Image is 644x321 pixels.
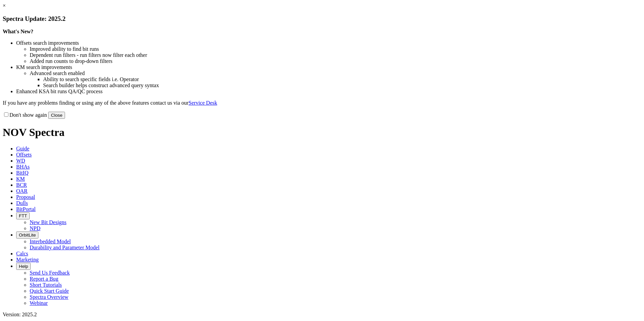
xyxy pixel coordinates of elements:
span: FTT [19,213,27,218]
label: Don't show again [3,112,47,118]
li: Ability to search specific fields i.e. Operator [43,76,641,82]
span: OrbitLite [19,233,36,238]
button: Close [48,112,65,119]
span: BHAs [16,164,30,170]
span: Dulls [16,200,28,206]
a: New Bit Designs [30,219,66,225]
a: Spectra Overview [30,294,68,300]
p: If you have any problems finding or using any of the above features contact us via our [3,100,641,106]
li: Offsets search improvements [16,40,641,46]
li: Improved ability to find bit runs [30,46,641,52]
a: Durability and Parameter Model [30,245,100,250]
li: Search builder helps construct advanced query syntax [43,82,641,88]
li: Dependent run filters - run filters now filter each other [30,52,641,58]
span: Guide [16,146,29,151]
li: Added run counts to drop-down filters [30,58,641,64]
h1: NOV Spectra [3,126,641,139]
div: Version: 2025.2 [3,312,641,318]
span: Calcs [16,251,28,256]
li: Advanced search enabled [30,70,641,76]
span: BitPortal [16,206,36,212]
a: Service Desk [189,100,217,106]
span: BitIQ [16,170,28,176]
li: Enhanced KSA bit runs QA/QC process [16,88,641,95]
a: × [3,3,6,8]
strong: What's New? [3,29,33,34]
h3: Spectra Update: 2025.2 [3,15,641,23]
span: Marketing [16,257,39,262]
span: WD [16,158,25,164]
span: Offsets [16,152,32,157]
a: Webinar [30,300,48,306]
a: Send Us Feedback [30,270,70,276]
a: NPD [30,225,40,231]
li: KM search improvements [16,64,641,70]
span: Help [19,264,28,269]
span: Proposal [16,194,35,200]
a: Short Tutorials [30,282,62,288]
a: Report a Bug [30,276,58,282]
span: OAR [16,188,28,194]
span: KM [16,176,25,182]
a: Interbedded Model [30,239,71,244]
a: Quick Start Guide [30,288,69,294]
input: Don't show again [4,112,8,117]
span: BCR [16,182,27,188]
